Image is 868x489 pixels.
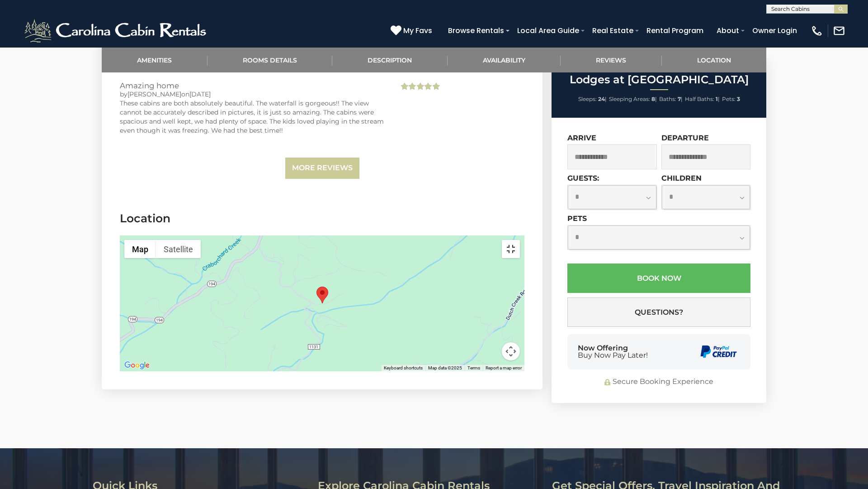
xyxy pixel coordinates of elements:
[443,23,509,38] a: Browse Rentals
[332,48,448,72] a: Description
[120,211,524,226] h3: Location
[811,24,823,37] img: phone-regular-white.png
[685,93,720,105] li: |
[467,365,480,370] a: Terms (opens in new tab)
[428,365,462,370] span: Map data ©2025
[578,352,648,359] span: Buy Now Pay Later!
[716,96,718,102] strong: 1
[722,96,736,102] span: Pets:
[651,96,655,102] strong: 8
[127,90,181,98] span: [PERSON_NAME]
[588,23,638,38] a: Real Estate
[685,96,714,102] span: Half Baths:
[567,134,596,142] label: Arrive
[578,345,648,359] div: Now Offering
[502,342,520,360] button: Map camera controls
[567,214,587,223] label: Pets
[659,96,676,102] span: Baths:
[661,174,702,182] label: Children
[662,48,767,72] a: Location
[578,93,607,105] li: |
[316,287,328,303] div: Lodges at Eagle Ridge
[120,90,385,99] div: by on
[748,23,802,38] a: Owner Login
[502,240,520,258] button: Toggle fullscreen view
[120,99,385,135] div: These cabins are both absolutely beautiful. The waterfall is gorgeous!! The view cannot be accura...
[567,377,750,387] div: Secure Booking Experience
[122,360,152,371] a: Open this area in Google Maps (opens a new window)
[567,264,750,293] button: Book Now
[384,365,423,371] button: Keyboard shortcuts
[189,90,211,98] span: [DATE]
[642,23,708,38] a: Rental Program
[391,25,434,37] a: My Favs
[102,48,208,72] a: Amenities
[712,23,744,38] a: About
[486,365,522,370] a: Report a map error
[122,360,152,371] img: Google
[833,24,845,37] img: mail-regular-white.png
[403,25,432,36] span: My Favs
[156,240,201,258] button: Show satellite imagery
[23,17,210,44] img: White-1-2.png
[554,74,764,86] h2: Lodges at [GEOGRAPHIC_DATA]
[120,81,385,90] h3: Amazing home
[578,96,597,102] span: Sleeps:
[124,240,156,258] button: Show street map
[598,96,605,102] strong: 24
[285,158,359,179] a: More Reviews
[659,93,683,105] li: |
[513,23,584,38] a: Local Area Guide
[609,93,657,105] li: |
[448,48,561,72] a: Availability
[678,96,681,102] strong: 7
[609,96,650,102] span: Sleeping Areas:
[208,48,333,72] a: Rooms Details
[567,174,599,182] label: Guests:
[567,297,750,327] button: Questions?
[737,96,740,102] strong: 3
[661,134,709,142] label: Departure
[561,48,662,72] a: Reviews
